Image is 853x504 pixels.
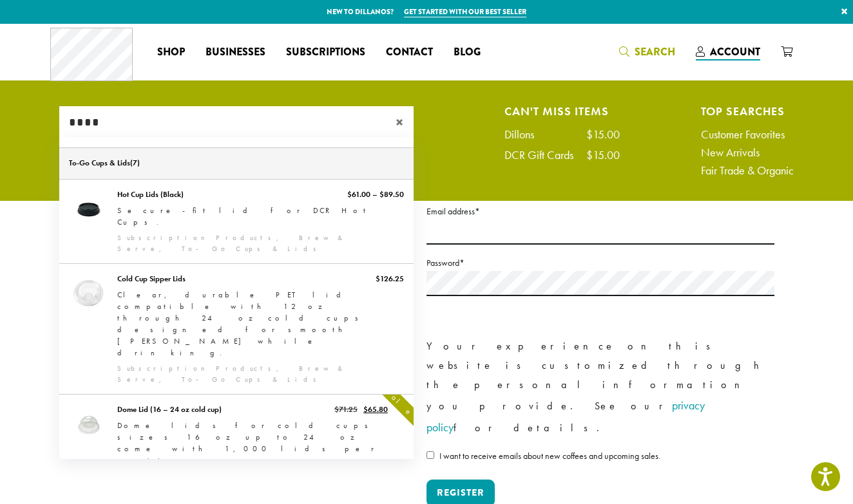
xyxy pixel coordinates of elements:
span: Blog [454,44,481,61]
h4: Can't Miss Items [504,106,620,116]
p: Your experience on this website is customized through the personal information you provide. See o... [426,337,774,438]
label: Password [426,255,774,271]
div: $15.00 [586,129,620,140]
span: Contact [386,44,433,61]
span: I want to receive emails about new coffees and upcoming sales. [439,450,660,462]
a: Get started with our best seller [404,6,526,17]
a: Search [609,41,685,62]
span: Account [710,44,760,59]
div: DCR Gift Cards [504,149,586,161]
a: New Arrivals [701,147,794,158]
div: $15.00 [586,149,620,161]
span: Shop [157,44,185,61]
a: privacy policy [426,398,705,434]
label: Email address [426,203,774,219]
span: Subscriptions [286,44,365,61]
a: Fair Trade & Organic [701,165,794,176]
div: Dillons [504,129,547,140]
h4: Top Searches [701,106,794,116]
span: Businesses [206,44,265,61]
input: I want to receive emails about new coffees and upcoming sales. [426,451,434,459]
a: Shop [147,42,195,62]
a: Customer Favorites [701,129,794,140]
span: × [396,115,414,130]
span: Search [635,44,675,59]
